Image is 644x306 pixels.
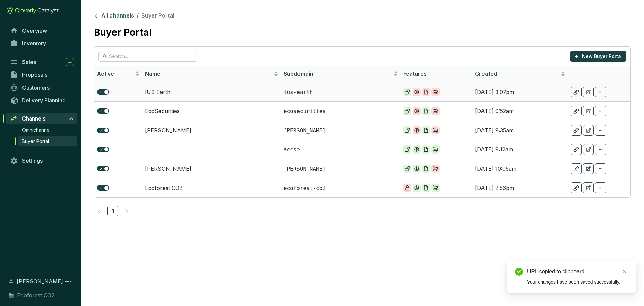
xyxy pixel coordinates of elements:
a: Delivery Planning [7,95,77,106]
p: New Buyer Portal [582,53,623,60]
td: [PERSON_NAME] [142,121,281,140]
p: ius-earth [284,89,398,96]
p: accse [284,146,398,154]
th: Features [401,66,472,82]
td: [DATE] 3:07pm [472,82,568,101]
a: Channels [6,113,77,124]
button: left [94,206,105,216]
p: [PERSON_NAME] [284,127,398,134]
span: Active [97,70,134,78]
span: Customers [22,84,50,91]
span: Name [145,70,272,78]
span: Buyer Portal [22,138,49,145]
th: Created [472,66,568,82]
li: / [137,12,139,20]
span: Subdomain [284,70,392,78]
td: EcoSecurities [142,101,281,121]
th: Name [142,66,281,82]
a: 1 [108,206,118,216]
td: [DATE] 2:56pm [472,178,568,197]
a: Sales [7,56,77,68]
td: Ecoforest CO2 [142,178,281,197]
td: [DATE] 9:52am [472,101,568,121]
span: Buyer Portal [141,12,174,19]
span: Settings [22,157,43,164]
span: Created [475,70,559,78]
p: ecosecurities [284,108,398,115]
h1: Buyer Portal [94,27,152,38]
th: Subdomain [281,66,401,82]
td: IUS Earth [142,82,281,101]
a: Close [620,268,628,275]
a: Customers [7,82,77,93]
td: [DATE] 10:05am [472,159,568,178]
button: New Buyer Portal [570,51,626,62]
a: Buyer Portal [18,136,77,146]
a: Proposals [7,69,77,80]
li: 1 [107,206,118,216]
a: Inventory [7,38,77,49]
span: Channels [22,115,45,122]
div: View Buyer Portal [564,68,612,82]
p: [PERSON_NAME] [284,165,398,173]
td: [DATE] 9:35am [472,121,568,140]
span: Inventory [22,40,46,47]
span: right [124,209,129,214]
span: Omnichannel [22,127,51,133]
span: Delivery Planning [22,97,66,104]
th: Active [94,66,142,82]
span: Overview [22,27,47,34]
a: Omnichannel [19,125,77,135]
span: Sales [22,59,36,65]
span: Proposals [22,71,47,78]
li: Previous Page [94,206,105,216]
li: Next Page [121,206,132,216]
span: left [97,209,102,214]
input: Search... [109,53,187,60]
p: ecoforest-co2 [284,184,398,192]
div: URL copied to clipboard [527,268,628,276]
span: check-circle [515,268,523,276]
a: All channels [93,12,135,20]
a: Overview [7,25,77,36]
td: [DATE] 9:12am [472,140,568,159]
button: right [121,206,132,216]
span: close [622,269,627,274]
td: [PERSON_NAME] [142,159,281,178]
a: Settings [7,155,77,166]
span: [PERSON_NAME] [17,277,63,285]
span: Ecoforest CO2 [17,291,54,299]
div: Your changes have been saved successfully. [527,278,628,286]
